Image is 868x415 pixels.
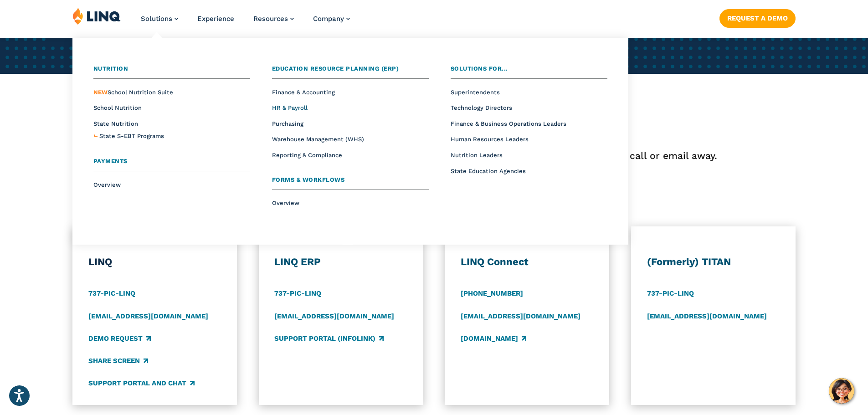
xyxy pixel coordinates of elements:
[272,200,299,206] a: Overview
[451,65,508,72] span: Solutions for...
[93,158,128,164] span: Payments
[93,64,250,79] a: Nutrition
[274,289,321,299] a: 737-PIC-LINQ
[141,15,172,23] span: Solutions
[88,256,221,268] h3: LINQ
[272,104,308,111] a: HR & Payroll
[93,89,173,96] a: NEWSchool Nutrition Suite
[451,89,500,96] a: Superintendents
[88,356,148,366] a: Share Screen
[451,168,526,174] a: State Education Agencies
[88,311,208,321] a: [EMAIL_ADDRESS][DOMAIN_NAME]
[93,104,142,111] a: School Nutrition
[451,120,566,127] a: Finance & Business Operations Leaders
[274,256,407,268] h3: LINQ ERP
[88,379,195,389] a: Support Portal and Chat
[647,256,780,268] h3: (Formerly) TITAN
[313,15,344,23] span: Company
[253,15,288,23] span: Resources
[141,15,178,23] a: Solutions
[93,65,128,72] span: Nutrition
[313,15,350,23] a: Company
[93,120,138,127] a: State Nutrition
[272,176,345,183] span: Forms & Workflows
[197,15,234,23] a: Experience
[272,89,335,96] a: Finance & Accounting
[93,157,250,171] a: Payments
[93,181,121,188] a: Overview
[253,15,294,23] a: Resources
[461,256,594,268] h3: LINQ Connect
[461,333,526,343] a: [DOMAIN_NAME]
[72,7,121,25] img: LINQ | K‑12 Software
[719,9,796,27] a: Request a Demo
[93,89,173,96] span: School Nutrition Suite
[829,378,854,404] button: Hello, have a question? Let’s chat.
[272,64,429,79] a: Education Resource Planning (ERP)
[88,289,135,299] a: 737-PIC-LINQ
[272,136,364,143] a: Warehouse Management (WHS)
[272,65,399,72] span: Education Resource Planning (ERP)
[272,152,342,159] a: Reporting & Compliance
[461,289,523,299] a: [PHONE_NUMBER]
[274,311,394,321] a: [EMAIL_ADDRESS][DOMAIN_NAME]
[93,89,108,96] span: NEW
[99,133,164,139] span: State S-EBT Programs
[88,333,151,343] a: Demo Request
[461,311,580,321] a: [EMAIL_ADDRESS][DOMAIN_NAME]
[99,132,164,141] a: State S-EBT Programs
[451,64,607,79] a: Solutions for...
[274,333,384,343] a: Support Portal (Infolink)
[451,152,503,159] a: Nutrition Leaders
[141,7,350,37] nav: Primary Navigation
[272,120,303,127] a: Purchasing
[647,289,694,299] a: 737-PIC-LINQ
[272,175,429,190] a: Forms & Workflows
[719,7,796,27] nav: Button Navigation
[451,136,529,143] a: Human Resources Leaders
[451,104,512,111] a: Technology Directors
[647,311,767,321] a: [EMAIL_ADDRESS][DOMAIN_NAME]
